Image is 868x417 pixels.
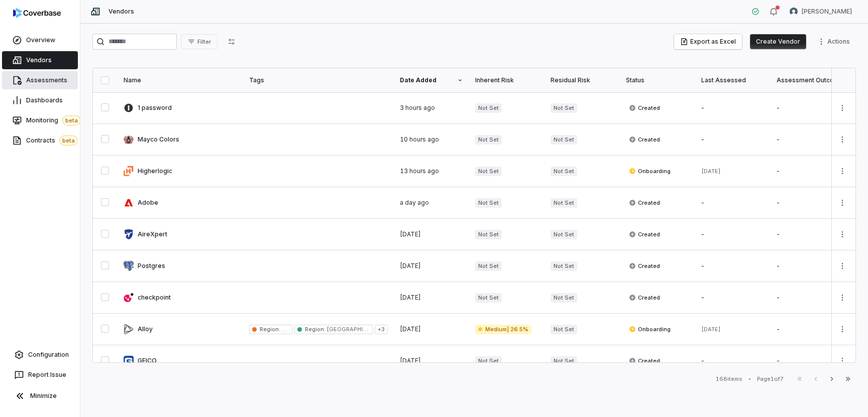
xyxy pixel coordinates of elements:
[28,371,66,379] span: Report Issue
[629,167,671,175] span: Onboarding
[475,230,502,239] span: Not Set
[701,76,765,84] div: Last Assessed
[802,8,852,16] span: [PERSON_NAME]
[716,375,742,383] div: 168 items
[249,76,388,84] div: Tags
[475,103,502,113] span: Not Set
[26,96,63,104] span: Dashboards
[2,71,78,89] a: Assessments
[784,4,858,19] button: Zi Chong Kao avatar[PERSON_NAME]
[551,103,577,113] span: Not Set
[475,261,502,271] span: Not Set
[400,262,421,269] span: [DATE]
[375,325,388,334] span: + 3
[777,76,840,84] div: Assessment Outcome
[771,345,846,377] td: -
[834,322,850,337] button: More actions
[26,56,52,64] span: Vendors
[551,135,577,145] span: Not Set
[400,167,439,175] span: 13 hours ago
[629,357,660,365] span: Created
[13,8,61,18] img: logo-D7KZi-bG.svg
[750,34,806,49] button: Create Vendor
[771,219,846,250] td: -
[2,91,78,109] a: Dashboards
[475,135,502,145] span: Not Set
[26,115,81,125] span: Monitoring
[551,356,577,366] span: Not Set
[629,294,660,302] span: Created
[551,230,577,239] span: Not Set
[325,326,386,333] span: [GEOGRAPHIC_DATA]
[2,31,78,49] a: Overview
[475,76,538,84] div: Inherent Risk
[771,314,846,345] td: -
[26,36,55,44] span: Overview
[181,34,218,49] button: Filter
[834,353,850,368] button: More actions
[629,199,660,207] span: Created
[629,104,660,112] span: Created
[28,351,69,359] span: Configuration
[695,219,771,250] td: -
[59,135,78,146] span: beta
[4,346,76,364] a: Configuration
[551,198,577,208] span: Not Set
[701,168,721,175] span: [DATE]
[834,164,850,179] button: More actions
[475,356,502,366] span: Not Set
[62,115,81,125] span: beta
[551,76,614,84] div: Residual Risk
[551,293,577,303] span: Not Set
[695,92,771,124] td: -
[475,167,502,176] span: Not Set
[790,8,798,16] img: Zi Chong Kao avatar
[695,250,771,282] td: -
[400,230,421,238] span: [DATE]
[629,135,660,144] span: Created
[108,8,134,16] span: Vendors
[771,282,846,314] td: -
[400,76,463,84] div: Date Added
[26,76,67,84] span: Assessments
[695,187,771,219] td: -
[2,111,78,129] a: Monitoringbeta
[280,326,298,333] span: EMEA
[400,135,439,143] span: 10 hours ago
[305,326,325,333] span: Region :
[834,227,850,242] button: More actions
[475,325,531,334] span: Medium | 26.5%
[834,290,850,305] button: More actions
[26,135,78,146] span: Contracts
[814,34,856,49] button: More actions
[400,294,421,301] span: [DATE]
[4,366,76,384] button: Report Issue
[771,92,846,124] td: -
[30,392,57,400] span: Minimize
[771,187,846,219] td: -
[475,293,502,303] span: Not Set
[834,258,850,273] button: More actions
[260,326,280,333] span: Region :
[629,230,660,238] span: Created
[400,104,435,111] span: 3 hours ago
[626,76,689,84] div: Status
[629,262,660,270] span: Created
[551,325,577,334] span: Not Set
[695,124,771,156] td: -
[2,51,78,69] a: Vendors
[771,156,846,187] td: -
[771,250,846,282] td: -
[629,325,671,333] span: Onboarding
[551,261,577,271] span: Not Set
[834,132,850,147] button: More actions
[757,375,784,383] div: Page 1 of 7
[400,325,421,333] span: [DATE]
[197,38,211,46] span: Filter
[475,198,502,208] span: Not Set
[124,76,237,84] div: Name
[674,34,742,49] button: Export as Excel
[4,386,76,406] button: Minimize
[748,375,751,382] div: •
[701,326,721,333] span: [DATE]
